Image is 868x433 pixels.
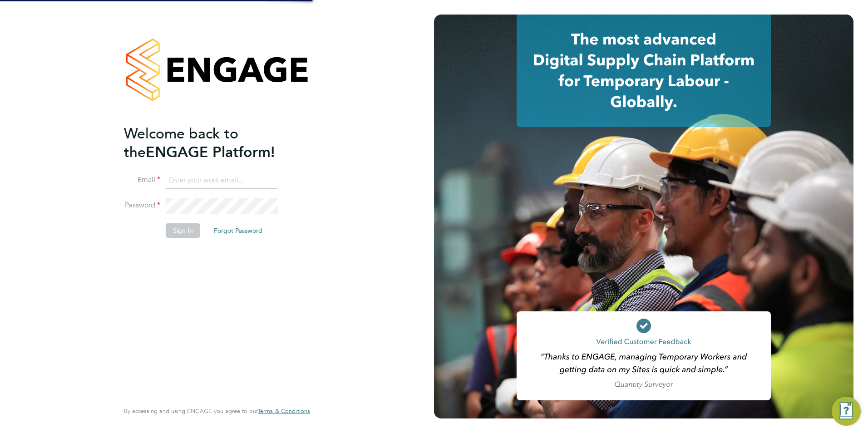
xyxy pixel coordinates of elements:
span: By accessing and using ENGAGE you agree to our [124,407,310,415]
button: Sign In [166,223,200,238]
span: Welcome back to the [124,125,238,161]
input: Enter your work email... [166,172,278,189]
button: Forgot Password [207,223,270,238]
h2: ENGAGE Platform! [124,124,301,162]
label: Password [124,201,160,210]
a: Terms & Conditions [258,408,310,415]
label: Email [124,175,160,185]
span: Terms & Conditions [258,407,310,415]
button: Engage Resource Center [832,397,861,426]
